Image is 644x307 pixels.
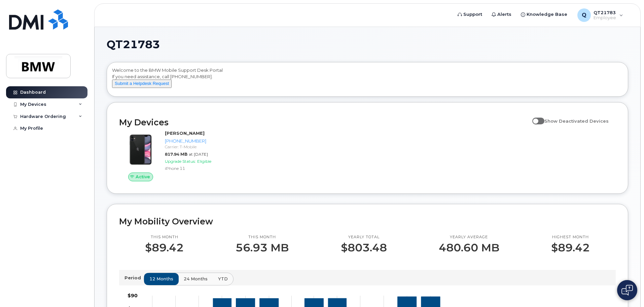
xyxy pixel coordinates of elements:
[551,242,590,254] p: $89.42
[165,144,235,150] div: Carrier: T-Mobile
[532,115,538,120] input: Show Deactivated Devices
[165,165,235,171] div: iPhone 11
[112,67,623,94] div: Welcome to the BMW Mobile Support Desk Portal If you need assistance, call [PHONE_NUMBER].
[184,276,208,282] span: 24 months
[119,216,616,226] h2: My Mobility Overview
[218,276,228,282] span: YTD
[128,293,138,299] tspan: $90
[136,174,150,180] span: Active
[189,152,208,157] span: at [DATE]
[165,159,196,164] span: Upgrade Status:
[124,133,157,166] img: iPhone_11.jpg
[236,235,289,240] p: This month
[124,275,144,281] p: Period
[197,159,211,164] span: Eligible
[551,235,590,240] p: Highest month
[107,39,160,50] span: QT21783
[236,242,289,254] p: 56.93 MB
[165,138,235,144] div: [PHONE_NUMBER]
[621,285,633,296] img: Open chat
[341,242,387,254] p: $803.48
[165,130,205,136] strong: [PERSON_NAME]
[119,117,529,127] h2: My Devices
[112,80,172,88] button: Submit a Helpdesk Request
[544,118,609,124] span: Show Deactivated Devices
[439,235,499,240] p: Yearly average
[145,235,184,240] p: This month
[439,242,499,254] p: 480.60 MB
[145,242,184,254] p: $89.42
[112,81,172,86] a: Submit a Helpdesk Request
[165,152,187,157] span: 817.94 MB
[119,130,237,181] a: Active[PERSON_NAME][PHONE_NUMBER]Carrier: T-Mobile817.94 MBat [DATE]Upgrade Status:EligibleiPhone 11
[341,235,387,240] p: Yearly total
